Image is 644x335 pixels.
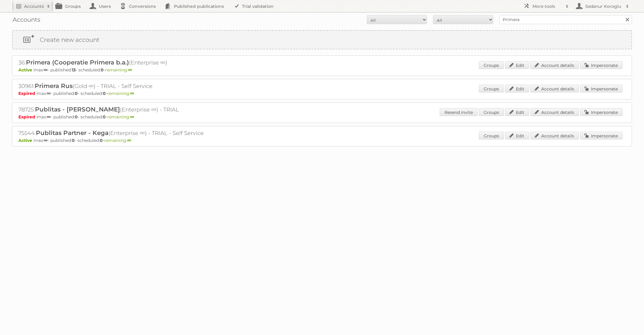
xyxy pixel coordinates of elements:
[36,129,108,136] span: Publitas Partner - Kega
[103,91,106,96] strong: 0
[13,31,631,49] a: Create new account
[479,132,504,139] a: Groups
[24,3,44,9] h2: Accounts
[584,3,623,9] h2: Sedanur Koroglu
[18,67,34,73] span: Active
[18,106,229,114] h2: 78725: (Enterprise ∞) - TRIAL
[100,138,103,143] strong: 0
[580,85,623,92] a: Impersonate
[35,106,120,113] span: Publitas - [PERSON_NAME]
[505,85,529,92] a: Edit
[18,59,229,67] h2: 36: (Enterprise ∞)
[18,138,626,143] p: max: - published: - scheduled: -
[35,82,73,89] span: Primera Rus
[479,85,504,92] a: Groups
[580,132,623,139] a: Impersonate
[128,67,132,73] strong: ∞
[530,85,579,92] a: Account details
[505,108,529,116] a: Edit
[532,3,563,9] h2: More tools
[104,138,131,143] span: remaining:
[44,138,48,143] strong: ∞
[47,91,51,96] strong: ∞
[505,61,529,69] a: Edit
[26,59,129,66] span: Primera (Cooperatie Primera b.a.)
[47,114,51,120] strong: ∞
[18,67,626,73] p: max: - published: - scheduled: -
[505,132,529,139] a: Edit
[18,114,626,120] p: max: - published: - scheduled: -
[105,67,132,73] span: remaining:
[18,91,37,96] span: Expired
[18,114,37,120] span: Expired
[440,108,478,116] a: Resend invite
[18,82,229,90] h2: 30961: (Gold ∞) - TRIAL - Self Service
[101,67,104,73] strong: 0
[130,91,134,96] strong: ∞
[72,67,76,73] strong: 13
[127,138,131,143] strong: ∞
[75,114,78,120] strong: 0
[18,91,626,96] p: max: - published: - scheduled: -
[72,138,75,143] strong: 0
[107,91,134,96] span: remaining:
[530,108,579,116] a: Account details
[107,114,134,120] span: remaining:
[580,61,623,69] a: Impersonate
[18,138,34,143] span: Active
[530,61,579,69] a: Account details
[75,91,78,96] strong: 0
[18,129,229,137] h2: 75544: (Enterprise ∞) - TRIAL - Self Service
[44,67,48,73] strong: ∞
[479,108,504,116] a: Groups
[530,132,579,139] a: Account details
[130,114,134,120] strong: ∞
[479,61,504,69] a: Groups
[103,114,106,120] strong: 0
[580,108,623,116] a: Impersonate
